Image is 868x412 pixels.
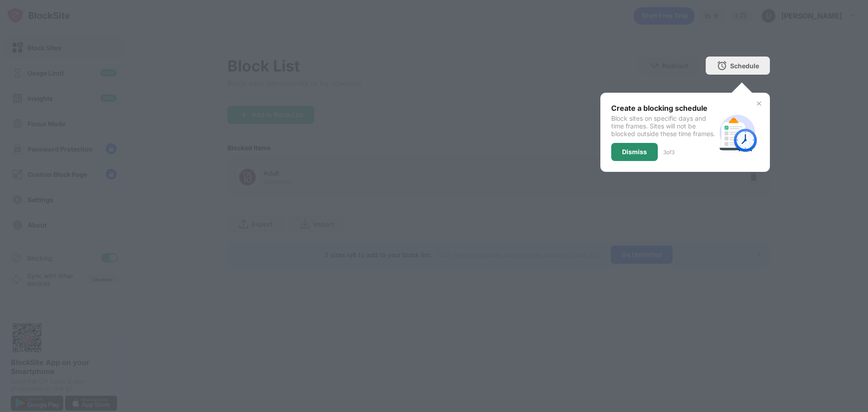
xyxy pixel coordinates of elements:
div: Create a blocking schedule [611,104,716,113]
img: x-button.svg [755,100,763,107]
div: Dismiss [622,148,647,156]
div: Block sites on specific days and time frames. Sites will not be blocked outside these time frames. [611,114,716,137]
img: schedule.svg [716,111,759,154]
div: Schedule [730,62,759,70]
div: 3 of 3 [663,149,675,156]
